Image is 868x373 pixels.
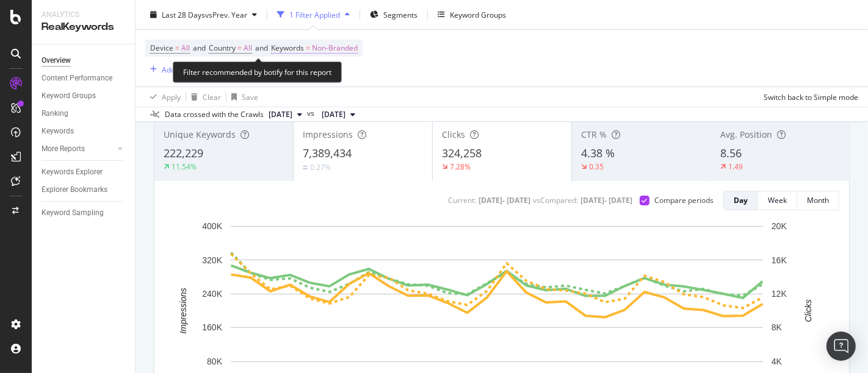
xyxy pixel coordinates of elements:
[164,129,236,140] span: Unique Keywords
[772,255,787,265] text: 16K
[165,109,264,120] div: Data crossed with the Crawls
[203,91,221,102] div: Clear
[42,183,126,196] a: Explorer Bookmarks
[365,5,422,24] button: Segments
[310,162,331,172] div: 0.27%
[383,9,418,20] span: Segments
[145,62,194,77] button: Add Filter
[42,166,126,179] a: Keywords Explorer
[175,43,179,53] span: =
[589,162,604,172] div: 0.35
[202,289,222,299] text: 240K
[758,191,797,210] button: Week
[580,195,632,205] div: [DATE] - [DATE]
[272,5,355,24] button: 1 Filter Applied
[42,207,126,219] a: Keyword Sampling
[759,87,858,107] button: Switch back to Simple mode
[193,43,206,53] span: and
[145,87,181,107] button: Apply
[772,221,787,231] text: 20K
[772,357,783,366] text: 4K
[186,87,221,107] button: Clear
[581,146,615,160] span: 4.38 %
[172,162,197,172] div: 11.54%
[450,162,471,172] div: 7.28%
[42,90,96,102] div: Keyword Groups
[479,195,530,205] div: [DATE] - [DATE]
[42,166,103,179] div: Keywords Explorer
[826,332,856,361] div: Open Intercom Messenger
[42,125,126,138] a: Keywords
[307,108,317,119] span: vs
[42,183,107,196] div: Explorer Bookmarks
[255,43,268,53] span: and
[237,43,242,53] span: =
[42,20,125,34] div: RealKeywords
[303,166,308,169] img: Equal
[764,91,858,102] div: Switch back to Simple mode
[162,9,205,20] span: Last 28 Days
[181,40,190,57] span: All
[442,146,482,160] span: 324,258
[317,107,360,122] button: [DATE]
[178,288,188,333] text: Impressions
[772,323,783,333] text: 8K
[244,40,252,57] span: All
[303,146,352,160] span: 7,389,434
[42,207,104,219] div: Keyword Sampling
[42,72,112,85] div: Content Performance
[450,9,506,20] div: Keyword Groups
[150,43,173,53] span: Device
[734,195,748,205] div: Day
[209,43,236,53] span: Country
[164,146,203,160] span: 222,229
[42,10,125,20] div: Analytics
[242,91,258,102] div: Save
[207,357,223,366] text: 80K
[162,91,181,102] div: Apply
[312,40,358,57] span: Non-Branded
[42,107,126,120] a: Ranking
[289,9,340,20] div: 1 Filter Applied
[322,109,345,120] span: 2024 Sep. 2nd
[306,43,310,53] span: =
[303,129,353,140] span: Impressions
[42,54,71,67] div: Overview
[728,162,743,172] div: 1.49
[433,5,511,24] button: Keyword Groups
[42,54,126,67] a: Overview
[226,87,258,107] button: Save
[807,195,829,205] div: Month
[654,195,714,205] div: Compare periods
[205,9,247,20] span: vs Prev. Year
[768,195,787,205] div: Week
[723,191,758,210] button: Day
[42,90,126,102] a: Keyword Groups
[803,299,813,322] text: Clicks
[42,143,114,155] a: More Reports
[581,129,607,140] span: CTR %
[42,125,74,138] div: Keywords
[162,64,194,74] div: Add Filter
[448,195,476,205] div: Current:
[772,289,787,299] text: 12K
[269,109,292,120] span: 2025 Sep. 29th
[264,107,307,122] button: [DATE]
[271,43,304,53] span: Keywords
[533,195,578,205] div: vs Compared :
[173,62,342,83] div: Filter recommended by botify for this report
[720,146,742,160] span: 8.56
[42,143,85,155] div: More Reports
[202,255,222,265] text: 320K
[42,72,126,85] a: Content Performance
[202,221,222,231] text: 400K
[202,323,222,333] text: 160K
[720,129,772,140] span: Avg. Position
[797,191,839,210] button: Month
[442,129,465,140] span: Clicks
[145,5,262,24] button: Last 28 DaysvsPrev. Year
[42,107,68,120] div: Ranking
